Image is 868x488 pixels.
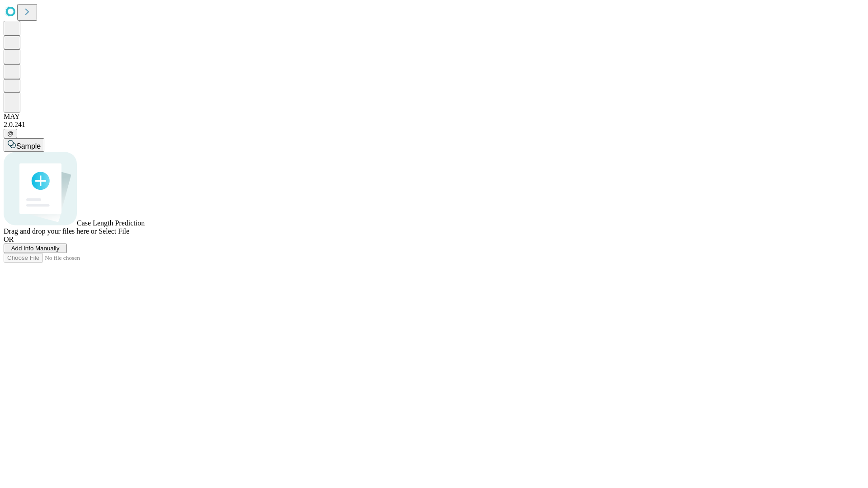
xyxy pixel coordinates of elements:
button: Sample [4,138,44,152]
button: Add Info Manually [4,244,67,253]
span: Drag and drop your files here or [4,227,97,235]
span: OR [4,235,14,243]
button: @ [4,129,17,138]
span: @ [7,130,14,137]
span: Sample [16,142,41,150]
span: Select File [99,227,129,235]
span: Add Info Manually [11,245,60,252]
div: MAY [4,113,864,121]
div: 2.0.241 [4,121,864,129]
span: Case Length Prediction [77,219,145,227]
